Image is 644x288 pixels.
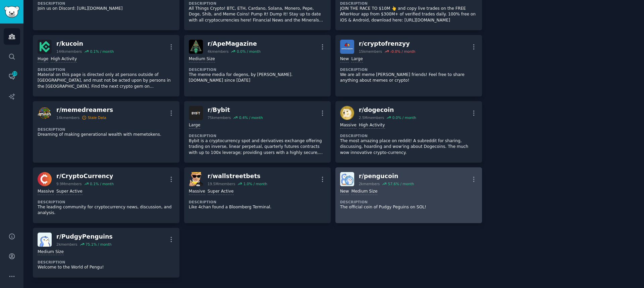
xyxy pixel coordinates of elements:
a: memedreamersr/memedreamers14kmembersStale DataDescriptionDreaming of making generational wealth w... [33,101,179,163]
img: dogecoin [340,106,354,120]
p: JOIN THE RACE TO $10M 👆 and copy live trades on the FREE AfterHour app from $300M+ of verified tr... [340,6,477,24]
div: 2k members [359,181,380,186]
p: Dreaming of making generational wealth with memetokens. [38,132,175,138]
div: Massive [189,189,205,195]
dt: Description [189,67,326,72]
a: PudgyPenguinsr/PudgyPenguins2kmembers75.1% / monthMedium SizeDescriptionWelcome to the World of P... [33,228,179,278]
img: cryptofrenzyy [340,40,354,54]
div: 0.1 % / month [90,181,114,186]
div: High Activity [51,56,77,63]
p: Like 4chan found a Bloomberg Terminal. [189,204,326,210]
p: The official coin of Pudgy Peguins on SOL! [340,204,477,210]
a: CryptoCurrencyr/CryptoCurrency9.9Mmembers0.1% / monthMassiveSuper ActiveDescriptionThe leading co... [33,167,179,223]
div: r/ PudgyPenguins [56,233,113,241]
div: 14k members [56,115,79,120]
p: Join us on Discord: [URL][DOMAIN_NAME] [38,6,175,12]
p: Bybit is a cryptocurrency spot and derivatives exchange offering trading on inverse, linear perpe... [189,138,326,156]
div: 144k members [56,49,82,54]
div: r/ wallstreetbets [208,172,267,180]
div: Medium Size [189,56,215,63]
img: CryptoCurrency [38,172,52,186]
div: 1.0 % / month [244,181,267,186]
p: We are all meme [PERSON_NAME] friends! Feel free to share anything about memes or crypto! [340,72,477,84]
p: Welcome to the World of Pengu! [38,264,175,271]
a: dogecoinr/dogecoin2.5Mmembers0.0% / monthMassiveHigh ActivityDescriptionThe most amazing place on... [335,101,482,163]
div: New [340,189,349,195]
a: wallstreetbetsr/wallstreetbets19.5Mmembers1.0% / monthMassiveSuper ActiveDescriptionLike 4chan fo... [184,167,331,223]
img: ApeMagazine [189,40,203,54]
div: 0.0 % / month [392,115,416,120]
dt: Description [38,200,175,204]
a: kucoinr/kucoin144kmembers0.1% / monthHugeHigh ActivityDescriptionMaterial on this page is directe... [33,35,179,96]
a: 13 [4,68,20,85]
div: Large [351,56,363,63]
div: 75.1 % / month [86,242,112,247]
dt: Description [340,133,477,138]
div: 2.5M members [359,115,384,120]
img: memedreamers [38,106,52,120]
div: 0.0 % / month [237,49,261,54]
dt: Description [189,1,326,6]
div: 9.9M members [56,181,82,186]
div: -0.0 % / month [390,49,415,54]
dt: Description [38,260,175,264]
div: Massive [340,122,357,129]
dt: Description [38,1,175,6]
dt: Description [340,67,477,72]
div: High Activity [359,122,385,129]
div: Medium Size [38,249,64,255]
img: kucoin [38,40,52,54]
div: 4k members [208,49,229,54]
div: r/ cryptofrenzyy [359,40,416,48]
div: Super Active [56,189,83,195]
div: 15k members [359,49,382,54]
img: pengucoin [340,172,354,186]
dt: Description [38,67,175,72]
a: ApeMagaziner/ApeMagazine4kmembers0.0% / monthMedium SizeDescriptionThe meme media for degens, by ... [184,35,331,96]
div: New [340,56,349,63]
a: pengucoinr/pengucoin2kmembers57.6% / monthNewMedium SizeDescriptionThe official coin of Pudgy Peg... [335,167,482,223]
p: Material on this page is directed only at persons outside of [GEOGRAPHIC_DATA], and must not be a... [38,72,175,90]
img: GummySearch logo [4,6,19,18]
dt: Description [189,200,326,204]
p: All Things Crypto! BTC, ETH, Cardano, Solana, Monero, Pepe, Doge, Shib, and Meme Coins! Pump It! ... [189,6,326,24]
div: 75k members [208,115,231,120]
dt: Description [340,1,477,6]
a: Bybitr/Bybit75kmembers0.4% / monthLargeDescriptionBybit is a cryptocurrency spot and derivatives ... [184,101,331,163]
dt: Description [340,200,477,204]
div: Super Active [208,189,234,195]
div: 19.5M members [208,181,235,186]
div: Stale Data [88,115,106,120]
div: r/ Bybit [208,106,263,114]
dt: Description [189,133,326,138]
div: 0.1 % / month [90,49,114,54]
div: 2k members [56,242,77,247]
div: Medium Size [351,189,377,195]
img: PudgyPenguins [38,233,52,247]
div: r/ CryptoCurrency [56,172,114,180]
p: The meme media for degens, by [PERSON_NAME]. [DOMAIN_NAME] since [DATE] [189,72,326,84]
div: Large [189,122,200,129]
dt: Description [38,127,175,132]
span: 13 [12,71,18,76]
div: r/ kucoin [56,40,114,48]
div: Massive [38,189,54,195]
div: 57.6 % / month [388,181,414,186]
p: The most amazing place on reddit! A subreddit for sharing, discussing, hoarding and wow'ing about... [340,138,477,156]
div: Huge [38,56,48,63]
div: 0.4 % / month [239,115,263,120]
a: cryptofrenzyyr/cryptofrenzyy15kmembers-0.0% / monthNewLargeDescriptionWe are all meme [PERSON_NAM... [335,35,482,96]
div: r/ dogecoin [359,106,416,114]
img: wallstreetbets [189,172,203,186]
img: Bybit [189,106,203,120]
div: r/ pengucoin [359,172,414,180]
p: The leading community for cryptocurrency news, discussion, and analysis. [38,204,175,216]
div: r/ memedreamers [56,106,113,114]
div: r/ ApeMagazine [208,40,261,48]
